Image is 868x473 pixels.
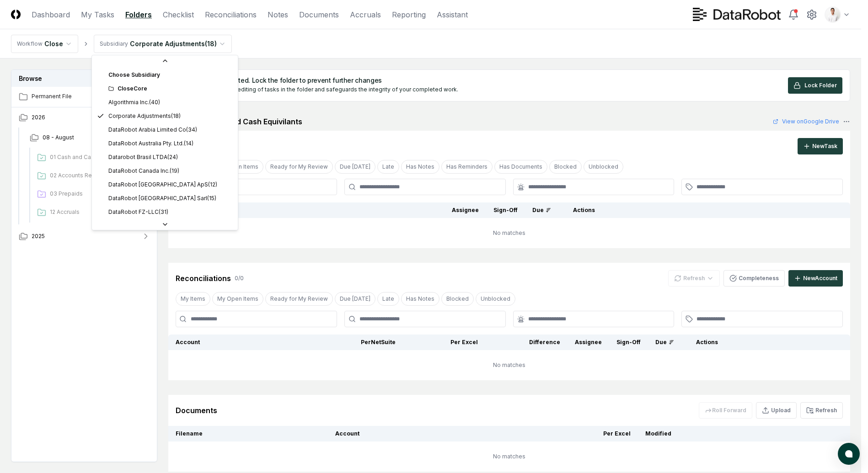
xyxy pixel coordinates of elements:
div: Choose Subsidiary [94,68,236,82]
div: Corporate Adjustments [108,112,181,120]
div: DataRobot FZ-LLC [108,208,168,216]
div: ( 19 ) [170,167,179,175]
div: ( 12 ) [208,181,217,189]
div: DataRobot [GEOGRAPHIC_DATA] Sarl [108,194,216,202]
div: ( 34 ) [186,126,197,134]
div: ( 15 ) [207,194,216,202]
div: DataRobot Arabia Limited Co [108,126,197,134]
div: ( 14 ) [184,139,193,148]
div: ( 24 ) [167,153,178,161]
div: Datarobot Brasil LTDA [108,153,178,161]
div: DataRobot Canada Inc. [108,167,179,175]
div: CloseCore [108,85,232,93]
div: DataRobot [GEOGRAPHIC_DATA] ApS [108,181,217,189]
div: ( 40 ) [149,98,160,106]
div: Algorithmia Inc. [108,98,160,106]
div: DataRobot Australia Pty. Ltd. [108,139,193,148]
div: ( 18 ) [171,112,181,120]
div: ( 31 ) [159,208,168,216]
